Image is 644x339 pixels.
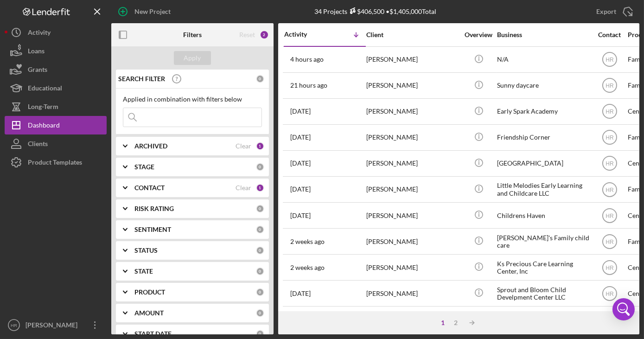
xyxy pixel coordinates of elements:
[28,97,58,118] div: Long-Term
[366,99,459,124] div: [PERSON_NAME]
[256,142,264,150] div: 1
[134,184,165,192] b: CONTACT
[497,31,590,38] div: Business
[497,99,590,124] div: Early Spark Academy
[366,73,459,98] div: [PERSON_NAME]
[5,153,107,172] button: Product Templates
[5,97,107,116] button: Long-Term
[290,238,325,245] time: 2025-09-18 19:22
[134,205,174,212] b: RISK RATING
[256,225,264,234] div: 0
[290,134,311,141] time: 2025-09-26 00:31
[11,323,17,328] text: HR
[290,290,311,297] time: 2025-09-09 19:13
[5,60,107,79] button: Grants
[606,109,614,115] text: HR
[497,281,590,306] div: Sprout and Bloom Child Develpment Center LLC
[461,31,496,38] div: Overview
[134,268,153,275] b: STATE
[134,288,165,296] b: PRODUCT
[366,255,459,280] div: [PERSON_NAME]
[596,2,616,21] div: Export
[366,229,459,254] div: [PERSON_NAME]
[5,316,107,334] button: HR[PERSON_NAME]
[256,309,264,317] div: 0
[134,330,172,338] b: START DATE
[5,79,107,97] a: Educational
[28,116,60,137] div: Dashboard
[290,212,311,219] time: 2025-09-19 20:07
[256,184,264,192] div: 1
[5,134,107,153] a: Clients
[497,151,590,176] div: [GEOGRAPHIC_DATA]
[606,186,614,193] text: HR
[111,2,180,21] button: New Project
[366,125,459,150] div: [PERSON_NAME]
[606,83,614,89] text: HR
[118,75,165,83] b: SEARCH FILTER
[23,316,83,337] div: [PERSON_NAME]
[290,185,311,193] time: 2025-09-23 20:22
[5,116,107,134] button: Dashboard
[236,184,251,192] div: Clear
[606,160,614,167] text: HR
[256,330,264,338] div: 0
[134,142,167,150] b: ARCHIVED
[28,42,45,63] div: Loans
[497,229,590,254] div: [PERSON_NAME]'s Family child care
[587,2,639,21] button: Export
[134,226,171,233] b: SENTIMENT
[290,56,324,63] time: 2025-09-29 14:34
[497,307,590,332] div: Eden Bilingual Childcare Center
[497,177,590,202] div: Little Melodies Early Learning and Childcare LLC
[290,108,311,115] time: 2025-09-27 17:40
[497,203,590,228] div: Childrens Haven
[606,134,614,141] text: HR
[134,309,164,317] b: AMOUNT
[347,7,384,15] div: $406,500
[290,82,327,89] time: 2025-09-28 20:56
[134,247,158,254] b: STATUS
[256,205,264,213] div: 0
[28,79,62,100] div: Educational
[497,73,590,98] div: Sunny daycare
[284,31,325,38] div: Activity
[260,30,269,39] div: 2
[450,319,463,326] div: 2
[134,163,154,171] b: STAGE
[28,23,51,44] div: Activity
[606,57,614,63] text: HR
[184,51,201,65] div: Apply
[239,31,255,38] div: Reset
[256,267,264,275] div: 0
[437,319,450,326] div: 1
[497,47,590,72] div: N/A
[366,307,459,332] div: [PERSON_NAME]
[612,298,635,320] div: Open Intercom Messenger
[183,31,202,38] b: Filters
[592,31,627,38] div: Contact
[256,246,264,255] div: 0
[290,264,325,271] time: 2025-09-17 20:02
[174,51,211,65] button: Apply
[606,290,614,297] text: HR
[366,151,459,176] div: [PERSON_NAME]
[290,160,311,167] time: 2025-09-24 19:06
[497,125,590,150] div: Friendship Corner
[256,163,264,171] div: 0
[606,212,614,219] text: HR
[366,281,459,306] div: [PERSON_NAME]
[28,60,47,81] div: Grants
[606,264,614,271] text: HR
[606,238,614,245] text: HR
[5,42,107,60] button: Loans
[5,23,107,42] button: Activity
[236,142,251,150] div: Clear
[366,177,459,202] div: [PERSON_NAME]
[497,255,590,280] div: Ks Precious Care Learning Center, Inc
